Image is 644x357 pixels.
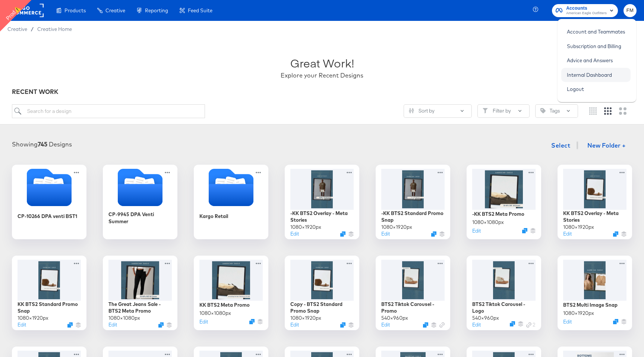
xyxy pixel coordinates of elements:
div: KK BTS2 Overlay - Meta Stories1080×1920pxEditDuplicate [558,165,632,239]
div: CP-10266 DPA venti BST1 [12,165,86,239]
button: Select [548,138,573,153]
button: Edit [290,321,299,328]
button: Edit [472,227,481,234]
svg: Small grid [589,107,597,115]
button: Edit [563,318,572,325]
div: BTS2 Tiktok Carousel - Logo [472,301,536,315]
a: Subscription and Billing [561,40,627,53]
svg: Duplicate [340,231,345,237]
svg: Duplicate [431,231,436,237]
div: KK BTS2 Standard Promo Snap1080×1920pxEditDuplicate [12,256,86,330]
div: The Great Jeans Sale - BTS2 Meta Promo [108,301,172,315]
span: Products [64,7,86,13]
span: Creative [105,7,125,13]
div: 1080 × 1080 px [199,310,231,317]
div: 1080 × 1920 px [290,315,321,322]
button: SlidersSort by [404,104,472,118]
button: Edit [381,321,390,328]
svg: Link [439,322,445,328]
span: Creative [7,26,27,32]
div: Copy - BTS2 Standard Promo Snap [290,301,354,315]
button: Edit [472,321,481,328]
div: KK BTS2 Overlay - Meta Stories [563,210,626,224]
button: FilterFilter by [477,104,530,118]
div: BTS2 Tiktok Carousel - Promo540×960pxEditDuplicate [376,256,450,330]
div: BTS2 Multi Image Snap [563,301,618,309]
svg: Folder [12,169,86,206]
div: 1080 × 1920 px [18,315,48,322]
div: Kargo Retail [199,213,228,220]
div: -KK BTS2 Overlay - Meta Stories [290,210,354,224]
div: 540 × 960 px [381,315,408,322]
button: Edit [381,230,390,237]
svg: Tag [540,108,546,113]
span: Select [551,140,570,151]
button: TagTags [535,104,578,118]
div: Showing Designs [12,140,72,149]
svg: Duplicate [423,322,428,328]
div: 1080 × 1080 px [472,219,504,226]
svg: Duplicate [249,319,255,324]
div: 540 × 960 px [472,315,499,322]
span: Reporting [145,7,168,13]
div: CP-9945 DPA Venti Summer [103,165,177,239]
div: Explore your Recent Designs [281,71,363,80]
svg: Large grid [619,107,626,115]
span: American Eagle Outfitters [566,10,607,16]
div: Great Work! [290,55,354,71]
a: Internal Dashboard [561,68,618,82]
div: 1080 × 1920 px [563,310,594,317]
svg: Duplicate [613,319,618,324]
button: Edit [290,230,299,237]
a: Logout [561,82,590,96]
div: 1080 × 1080 px [108,315,140,322]
button: Edit [108,321,117,328]
div: The Great Jeans Sale - BTS2 Meta Promo1080×1080pxEditDuplicate [103,256,177,330]
a: Advice and Answers [561,54,618,67]
div: KK BTS2 Meta Promo1080×1080pxEditDuplicate [194,256,268,330]
div: -KK BTS2 Meta Promo1080×1080pxEditDuplicate [467,165,541,239]
span: FM [626,6,634,15]
span: Feed Suite [188,7,212,13]
svg: Link [526,322,531,328]
svg: Sliders [409,108,414,113]
div: -KK BTS2 Standard Promo Snap [381,210,445,224]
div: Copy - BTS2 Standard Promo Snap1080×1920pxEditDuplicate [285,256,359,330]
span: / [27,26,37,32]
div: 1080 × 1920 px [563,224,594,231]
svg: Medium grid [604,107,612,115]
button: New Folder + [581,139,632,153]
div: BTS2 Multi Image Snap1080×1920pxEditDuplicate [558,256,632,330]
div: RECENT WORK [12,88,632,96]
div: -KK BTS2 Standard Promo Snap1080×1920pxEditDuplicate [376,165,450,239]
svg: Duplicate [522,228,527,233]
svg: Filter [483,108,488,113]
button: FM [624,4,637,17]
div: 1080 × 1920 px [290,224,321,231]
a: Creative Home [37,26,72,32]
span: Accounts [566,4,607,12]
svg: Duplicate [67,322,73,328]
div: BTS2 Tiktok Carousel - Logo540×960pxEditDuplicateLink 2 [467,256,541,330]
div: CP-10266 DPA venti BST1 [18,213,77,220]
svg: Duplicate [613,231,618,237]
svg: Duplicate [510,321,515,326]
svg: Folder [103,169,177,206]
button: Edit [199,318,208,325]
button: AccountsAmerican Eagle Outfitters [552,4,618,17]
div: CP-9945 DPA Venti Summer [108,211,172,225]
div: KK BTS2 Meta Promo [199,301,250,309]
svg: Folder [194,169,268,206]
svg: Duplicate [340,322,345,328]
div: BTS2 Tiktok Carousel - Promo [381,301,445,315]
